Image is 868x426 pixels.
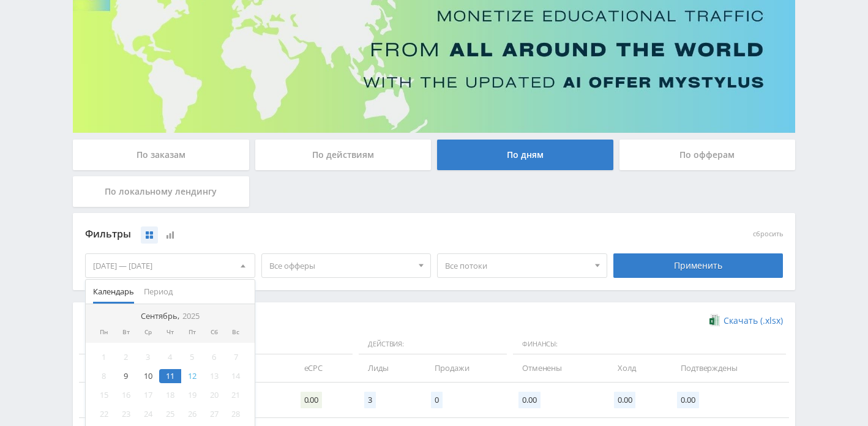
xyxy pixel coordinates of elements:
span: 0.00 [518,392,540,408]
div: 12 [181,369,203,383]
span: 0.00 [677,392,698,408]
td: Холд [605,354,668,382]
span: Все потоки [445,254,588,277]
a: Скачать (.xlsx) [709,315,783,327]
div: Пн [93,329,115,336]
td: Дата [79,354,148,382]
div: 9 [115,369,137,383]
div: 2 [115,350,137,364]
div: 24 [137,407,159,421]
div: 16 [115,388,137,402]
div: По заказам [73,140,249,170]
div: 25 [159,407,181,421]
span: Календарь [93,280,134,304]
div: 14 [225,369,247,383]
td: Отменены [510,354,605,382]
div: Ср [137,329,159,336]
div: Применить [613,253,784,278]
td: CR [219,354,291,382]
div: 8 [93,369,115,383]
td: eCPC [292,354,356,382]
td: Продажи [422,354,510,382]
div: Вс [225,329,247,336]
div: 21 [225,388,247,402]
div: [DATE] — [DATE] [86,254,255,277]
span: 0.00 [301,392,322,408]
span: Период [144,280,173,304]
span: Все офферы [269,254,413,277]
span: Действия: [359,334,507,355]
div: 26 [181,407,203,421]
span: Данные: [79,334,353,355]
div: 20 [203,388,225,402]
button: сбросить [753,230,783,238]
div: Пт [181,329,203,336]
span: 3 [364,392,376,408]
button: Календарь [88,280,139,304]
div: Вт [115,329,137,336]
div: 17 [137,388,159,402]
div: 22 [93,407,115,421]
button: Период [139,280,178,304]
span: Скачать (.xlsx) [724,316,783,326]
span: 0.00 [614,392,635,408]
div: 13 [203,369,225,383]
div: По локальному лендингу [73,176,249,207]
div: 10 [137,369,159,383]
div: 23 [115,407,137,421]
div: 11 [159,369,181,383]
div: 19 [181,388,203,402]
img: xlsx [709,314,720,326]
div: 28 [225,407,247,421]
div: 5 [181,350,203,364]
div: 27 [203,407,225,421]
td: Итого: [79,383,148,418]
div: 6 [203,350,225,364]
div: Чт [159,329,181,336]
div: 1 [93,350,115,364]
div: По офферам [619,140,796,170]
div: 15 [93,388,115,402]
span: Финансы: [513,334,786,355]
div: 18 [159,388,181,402]
td: Подтверждены [668,354,789,382]
div: 7 [225,350,247,364]
div: Сентябрь, [136,312,204,321]
div: Фильтры [85,225,607,244]
div: По дням [437,140,613,170]
div: 4 [159,350,181,364]
i: 2025 [182,312,200,321]
span: 0 [431,392,443,408]
div: Сб [203,329,225,336]
td: Лиды [356,354,422,382]
div: По действиям [255,140,432,170]
div: 3 [137,350,159,364]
